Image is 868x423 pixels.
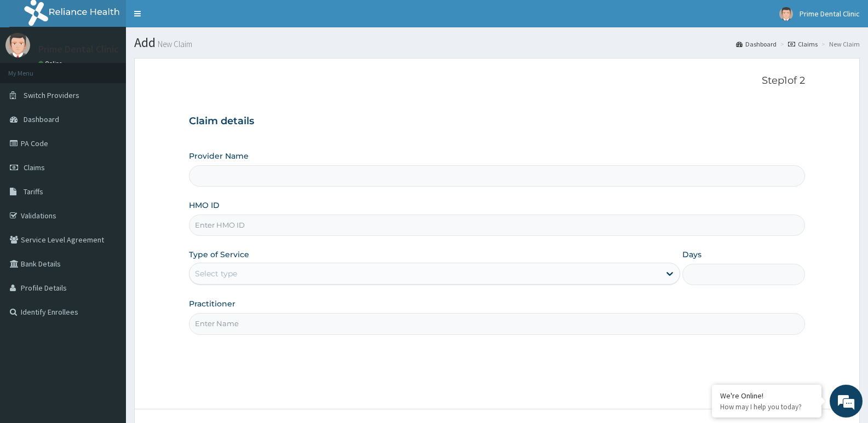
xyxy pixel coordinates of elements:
p: Step 1 of 2 [189,75,805,87]
li: New Claim [819,39,860,49]
span: Tariffs [24,187,43,196]
p: Prime Dental Clinic [38,44,119,54]
label: Practitioner [189,298,235,309]
a: Online [38,60,65,67]
label: Type of Service [189,249,249,260]
p: How may I help you today? [720,402,813,412]
a: Dashboard [736,39,777,49]
label: Provider Name [189,150,249,161]
span: Switch Providers [24,90,79,100]
img: User Image [779,7,793,21]
a: Claims [788,39,818,49]
h3: Claim details [189,115,805,128]
span: Dashboard [24,114,59,124]
input: Enter Name [189,313,805,334]
div: Select type [195,268,237,279]
label: HMO ID [189,200,220,211]
small: New Claim [156,40,192,48]
div: We're Online! [720,391,813,401]
span: Prime Dental Clinic [800,9,860,19]
img: User Image [5,33,30,57]
input: Enter HMO ID [189,215,805,236]
span: Claims [24,163,45,172]
h1: Add [134,36,860,50]
label: Days [682,249,702,260]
